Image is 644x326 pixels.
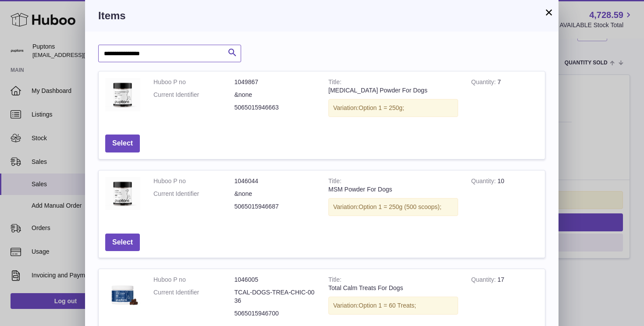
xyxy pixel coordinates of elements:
dd: 5065015946700 [235,309,316,318]
dd: &none [235,91,316,99]
button: Select [105,135,140,152]
dd: TCAL-DOGS-TREA-CHIC-0036 [235,288,316,305]
td: 7 [465,71,545,128]
div: Variation: [328,297,458,315]
dt: Current Identifier [153,288,235,305]
div: MSM Powder For Dogs [328,185,458,194]
dd: 5065015946687 [235,202,316,211]
strong: Title [328,177,342,187]
div: Variation: [328,99,458,117]
dd: 1046044 [235,177,316,185]
dd: 1046005 [235,276,316,284]
button: × [544,7,554,18]
dd: 1049867 [235,78,316,86]
dt: Current Identifier [153,190,235,198]
dt: Huboo P no [153,177,235,185]
img: Glucosamine Powder For Dogs [105,78,140,111]
span: Option 1 = 60 Treats; [359,302,416,309]
dt: Current Identifier [153,91,235,99]
span: Option 1 = 250g; [359,104,404,111]
img: MSM Powder For Dogs [105,177,140,210]
strong: Quantity [471,177,498,187]
dd: &none [235,190,316,198]
div: [MEDICAL_DATA] Powder For Dogs [328,86,458,95]
dt: Huboo P no [153,276,235,284]
dt: Huboo P no [153,78,235,86]
strong: Quantity [471,78,498,88]
h3: Items [98,9,545,23]
strong: Quantity [471,276,498,285]
div: Variation: [328,198,458,216]
img: Total Calm Treats For Dogs [105,276,140,311]
dd: 5065015946663 [235,103,316,112]
strong: Title [328,78,342,88]
div: Total Calm Treats For Dogs [328,284,458,292]
span: Option 1 = 250g (500 scoops); [359,203,441,210]
strong: Title [328,276,342,285]
button: Select [105,234,140,252]
td: 10 [465,170,545,227]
